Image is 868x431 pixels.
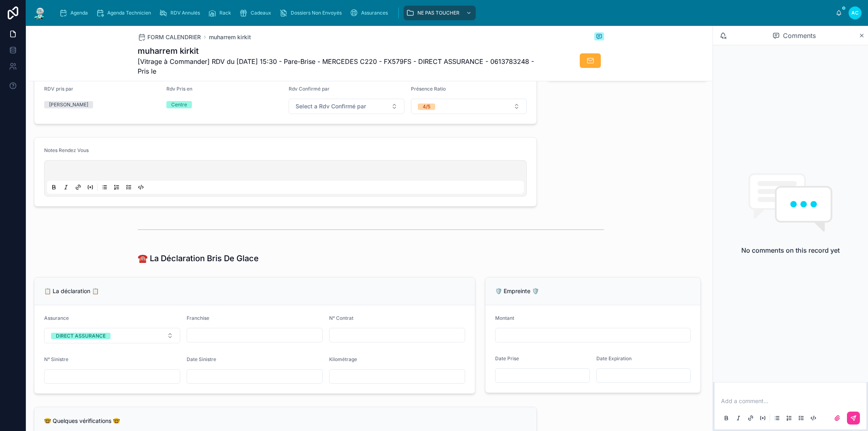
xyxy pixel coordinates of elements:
a: Cadeaux [237,6,277,20]
span: [Vitrage à Commander] RDV du [DATE] 15:30 - Pare-Brise - MERCEDES C220 - FX579FS - DIRECT ASSURAN... [138,57,543,76]
h1: muharrem kirkit [138,45,543,57]
span: Rack [219,10,231,16]
div: scrollable content [53,4,836,22]
span: 📋 La déclaration 📋 [44,287,99,294]
span: Rdv Confirmé par [289,86,330,92]
a: NE PAS TOUCHER [404,6,476,20]
span: Date Expiration [596,355,632,361]
span: 🛡️ Empreinte 🛡️ [495,287,539,294]
a: muharrem kirkit [209,33,251,41]
span: Cadeaux [251,10,271,16]
span: Kilométrage [329,356,357,362]
span: N° Contrat [329,315,353,321]
span: NE PAS TOUCHER [417,10,460,16]
div: [PERSON_NAME] [49,101,88,108]
span: Agenda Technicien [107,10,151,16]
span: Dossiers Non Envoyés [291,10,342,16]
span: AC [851,10,859,16]
span: Présence Ratio [411,86,446,92]
a: Agenda [57,6,94,20]
h1: ☎️ La Déclaration Bris De Glace [138,253,259,264]
button: Select Button [289,99,404,114]
button: Select Button [44,328,180,343]
span: Date Prise [495,355,519,361]
span: N° Sinistre [44,356,68,362]
button: Select Button [411,99,527,114]
a: Dossiers Non Envoyés [277,6,347,20]
span: Select a Rdv Confirmé par [296,102,366,110]
img: App logo [32,6,47,19]
span: Assurances [361,10,388,16]
span: Notes Rendez Vous [44,147,89,153]
span: FORM CALENDRIER [147,33,201,41]
span: 🤓 Quelques vérifications 🤓 [44,417,120,424]
span: Comments [783,31,816,40]
span: Rdv Pris en [166,86,192,92]
a: FORM CALENDRIER [138,33,201,41]
div: 4/5 [423,104,430,110]
span: RDV Annulés [170,10,200,16]
div: DIRECT ASSURANCE [56,333,106,339]
div: Centre [171,101,187,108]
span: Franchise [187,315,209,321]
span: Montant [495,315,514,321]
span: Date Sinistre [187,356,216,362]
span: Assurance [44,315,69,321]
span: RDV pris par [44,86,73,92]
a: Assurances [347,6,394,20]
span: Agenda [70,10,88,16]
h2: No comments on this record yet [741,245,840,255]
a: RDV Annulés [157,6,206,20]
a: Rack [206,6,237,20]
a: Agenda Technicien [94,6,157,20]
